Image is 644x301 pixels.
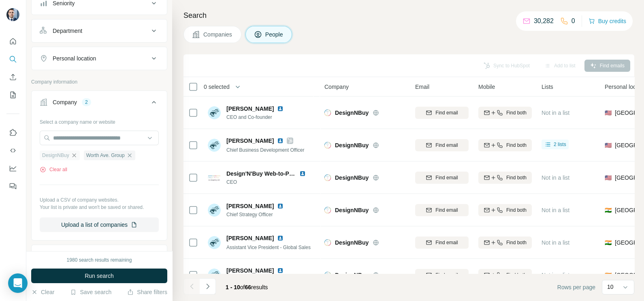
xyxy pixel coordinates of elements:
button: Find both [478,269,532,281]
span: Not in a list [542,207,569,213]
span: Not in a list [542,110,569,116]
span: 🇮🇳 [605,239,612,247]
span: 🇮🇳 [605,271,612,279]
span: Company [324,83,349,91]
button: Find both [478,172,532,184]
button: Feedback [6,179,19,193]
div: Department [53,27,82,35]
span: Find email [435,174,458,181]
span: Run search [85,272,114,280]
div: Select a company name or website [40,115,159,126]
span: Find email [435,239,458,246]
span: Find both [506,174,527,181]
img: Logo of DesignNBuy [324,142,331,148]
img: Logo of DesignNBuy [324,272,331,278]
span: 66 [245,284,252,290]
img: Logo of DesignNBuy [324,239,331,246]
span: People [265,30,284,39]
span: Find email [435,142,458,149]
button: Find email [415,139,469,151]
img: Avatar [208,171,221,184]
button: Find email [415,204,469,216]
img: Logo of DesignNBuy [324,174,331,181]
span: 🇮🇳 [605,206,612,214]
button: Use Surfe on LinkedIn [6,125,19,140]
span: [PERSON_NAME] [226,105,274,113]
button: Use Surfe API [6,143,19,158]
div: 1980 search results remaining [67,256,132,264]
span: Not in a list [542,174,569,181]
button: Find both [478,107,532,119]
span: [PERSON_NAME] [226,267,274,275]
div: Company [53,98,77,106]
span: CEO and Co-founder [226,114,293,121]
button: Find email [415,269,469,281]
img: LinkedIn logo [277,105,284,112]
span: 🇺🇸 [605,141,612,149]
span: Find both [506,142,527,149]
button: Company2 [32,92,167,115]
span: CEO [226,178,316,186]
span: Chief Strategy Officer [226,211,293,218]
img: Logo of DesignNBuy [324,207,331,213]
img: Avatar [208,236,221,249]
span: Find both [506,109,527,116]
div: Personal location [53,54,96,62]
span: Design'N'Buy Web-to-Print Solutions [226,170,326,177]
span: Companies [203,30,233,39]
button: Navigate to next page [200,278,216,295]
button: Run search [31,269,167,283]
span: Worth Ave. Group [86,152,125,159]
button: Find both [478,139,532,151]
span: Lists [542,83,553,91]
button: Clear [31,288,54,296]
button: Find both [478,204,532,216]
button: Share filters [127,288,167,296]
span: DesignNBuy [335,239,369,247]
span: 1 - 10 [226,284,240,290]
div: Open Intercom Messenger [8,273,28,293]
img: Avatar [6,8,19,21]
img: LinkedIn logo [299,170,306,177]
span: Find email [435,206,458,214]
span: Assistant Vice President - Global Sales [226,245,311,250]
img: LinkedIn logo [277,235,284,241]
img: Avatar [208,139,221,152]
span: results [226,284,268,290]
button: Find email [415,107,469,119]
button: Clear all [40,166,67,173]
img: Avatar [208,269,221,282]
button: Search [6,52,19,67]
button: Find both [478,236,532,249]
span: DesignNBuy [335,206,369,214]
button: Enrich CSV [6,70,19,84]
span: Not in a list [542,272,569,278]
span: Chief Business Development Officer [226,147,305,153]
span: 0 selected [204,83,230,91]
button: Find email [415,236,469,249]
span: DesignNBuy [335,174,369,182]
p: Upload a CSV of company websites. [40,196,159,204]
span: DesignNBuy [335,109,369,117]
img: LinkedIn logo [277,267,284,274]
button: My lists [6,88,19,102]
p: 30,282 [534,16,554,26]
button: Upload a list of companies [40,217,159,232]
img: Avatar [208,106,221,119]
span: Find email [435,109,458,116]
p: 10 [607,283,614,291]
button: Department [32,21,167,41]
span: Find both [506,239,527,246]
button: Quick start [6,34,19,49]
span: 🇺🇸 [605,174,612,182]
span: DesignNBuy [335,271,369,279]
span: Mobile [478,83,495,91]
span: 2 lists [554,141,566,148]
p: Company information [31,78,167,86]
span: 🇺🇸 [605,109,612,117]
button: Industry [32,247,167,266]
span: Rows per page [557,283,595,291]
p: 0 [571,16,575,26]
span: Find both [506,271,527,279]
button: Save search [70,288,111,296]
